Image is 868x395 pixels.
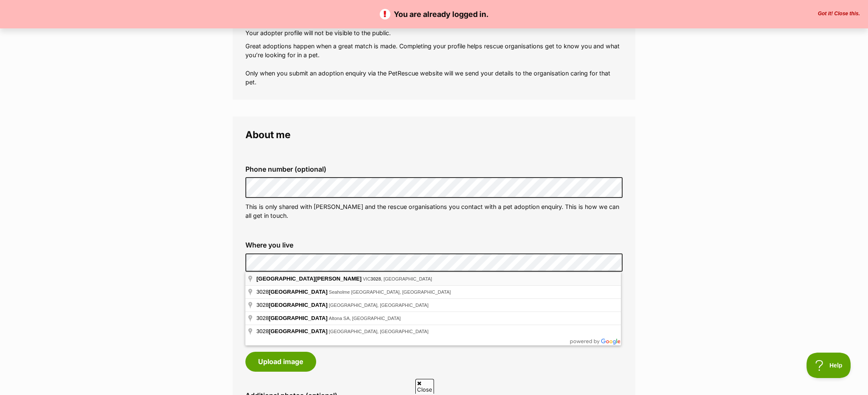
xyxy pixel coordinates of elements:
[245,241,623,249] label: Where you live
[256,289,329,295] span: 3028
[807,353,851,378] iframe: Help Scout Beacon - Open
[8,8,860,20] p: You are already logged in.
[245,202,623,220] p: This is only shared with [PERSON_NAME] and the rescue organisations you contact with a pet adopti...
[256,302,329,308] span: 3028
[329,303,428,308] span: [GEOGRAPHIC_DATA], [GEOGRAPHIC_DATA]
[256,275,362,282] span: [GEOGRAPHIC_DATA][PERSON_NAME]
[329,289,451,295] span: Seaholme [GEOGRAPHIC_DATA], [GEOGRAPHIC_DATA]
[815,11,862,17] button: Close the banner
[245,28,623,37] p: Your adopter profile will not be visible to the public.
[269,315,328,321] span: [GEOGRAPHIC_DATA]
[329,316,401,321] span: Altona SA, [GEOGRAPHIC_DATA]
[415,379,434,394] span: Close
[245,352,316,371] button: Upload image
[269,328,328,334] span: [GEOGRAPHIC_DATA]
[269,289,328,295] span: [GEOGRAPHIC_DATA]
[245,129,623,140] legend: About me
[256,315,329,321] span: 3028
[269,302,328,308] span: [GEOGRAPHIC_DATA]
[363,276,432,281] span: VIC , [GEOGRAPHIC_DATA]
[245,42,623,87] p: Great adoptions happen when a great match is made. Completing your profile helps rescue organisat...
[329,329,428,334] span: [GEOGRAPHIC_DATA], [GEOGRAPHIC_DATA]
[256,328,329,334] span: 3028
[245,165,623,173] label: Phone number (optional)
[370,276,381,281] span: 3028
